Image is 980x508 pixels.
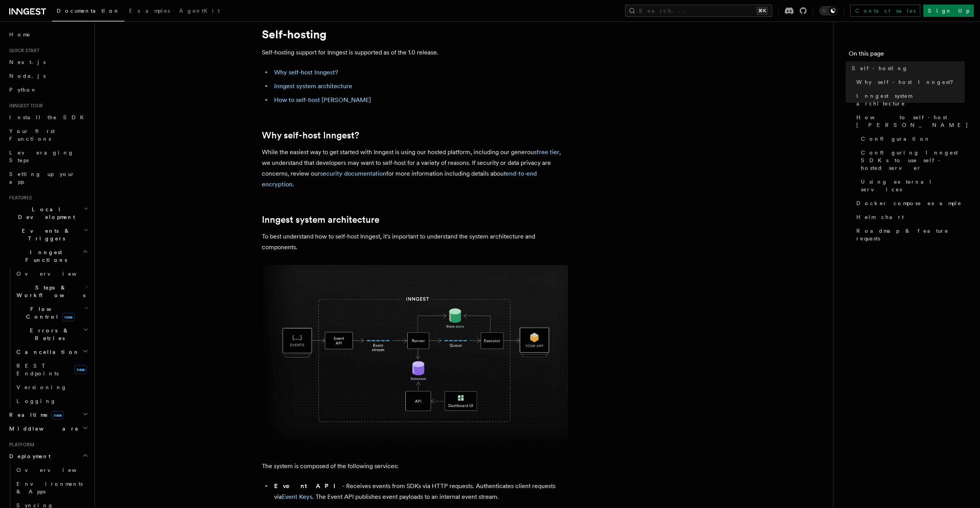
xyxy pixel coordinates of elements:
span: AgentKit [179,8,220,14]
a: Logging [13,394,90,408]
span: Next.js [9,59,46,65]
a: AgentKit [175,2,224,21]
span: Your first Functions [9,128,55,142]
a: Configuring Inngest SDKs to use self-hosted server [858,146,965,175]
span: Self-hosting [852,64,908,72]
a: Overview [13,463,90,477]
span: Home [9,31,31,38]
a: Inngest system architecture [262,214,379,225]
a: security documentation [320,170,386,177]
a: Inngest system architecture [853,89,965,110]
span: Platform [6,442,34,448]
span: Using external services [861,178,965,193]
img: Inngest system architecture diagram [262,265,568,449]
span: Logging [16,398,56,404]
span: Middleware [6,425,79,432]
button: Steps & Workflows [13,281,90,302]
a: free tier [537,148,559,156]
a: Python [6,83,90,97]
span: Configuring Inngest SDKs to use self-hosted server [861,149,965,172]
a: Why self-host Inngest? [262,130,359,141]
button: Deployment [6,449,90,463]
div: Inngest Functions [6,267,90,408]
a: Self-hosting [849,61,965,75]
span: Errors & Retries [13,327,83,342]
span: new [62,313,75,321]
span: Setting up your app [9,171,75,185]
h4: On this page [849,49,965,61]
a: Documentation [52,2,124,21]
strong: Event API [274,482,342,490]
button: Search...⌘K [625,5,772,17]
span: Helm chart [856,213,904,221]
a: Leveraging Steps [6,146,90,167]
span: Overview [16,271,95,277]
a: Home [6,28,90,41]
span: REST Endpoints [16,363,59,376]
span: Configuration [861,135,931,143]
span: Local Development [6,206,83,221]
span: Environments & Apps [16,481,83,495]
span: Examples [129,8,170,14]
a: Helm chart [853,210,965,224]
span: Features [6,195,32,201]
a: REST Endpointsnew [13,359,90,380]
kbd: ⌘K [757,7,768,15]
a: How to self-host [PERSON_NAME] [274,96,371,104]
span: Inngest Functions [6,248,83,264]
a: Sign Up [923,5,974,17]
span: Overview [16,467,95,473]
button: Cancellation [13,345,90,359]
button: Inngest Functions [6,245,90,267]
a: Event Keys [282,493,312,500]
p: Self-hosting support for Inngest is supported as of the 1.0 release. [262,47,568,58]
button: Toggle dark mode [819,6,838,15]
a: Contact sales [850,5,920,17]
span: Flow Control [13,305,84,321]
span: How to self-host [PERSON_NAME] [856,113,969,129]
a: Inngest system architecture [274,82,352,90]
button: Middleware [6,422,90,436]
span: Steps & Workflows [13,284,85,299]
span: Realtime [6,411,64,419]
span: Docker compose example [856,199,962,207]
span: Quick start [6,48,39,54]
button: Errors & Retries [13,324,90,345]
a: Overview [13,267,90,281]
span: Inngest tour [6,103,43,109]
a: Examples [124,2,175,21]
span: Deployment [6,452,51,460]
a: Configuration [858,132,965,146]
a: Install the SDK [6,110,90,124]
span: new [51,411,64,419]
span: Cancellation [13,348,80,356]
a: Your first Functions [6,124,90,146]
a: Docker compose example [853,196,965,210]
a: Next.js [6,55,90,69]
span: Versioning [16,384,67,390]
button: Realtimenew [6,408,90,422]
a: Environments & Apps [13,477,90,498]
span: Documentation [57,8,120,14]
a: How to self-host [PERSON_NAME] [853,110,965,132]
a: Versioning [13,380,90,394]
span: Inngest system architecture [856,92,965,107]
a: Using external services [858,175,965,196]
p: To best understand how to self-host Inngest, it's important to understand the system architecture... [262,231,568,253]
span: Events & Triggers [6,227,83,242]
span: Leveraging Steps [9,150,74,163]
span: Install the SDK [9,114,88,120]
p: The system is composed of the following services: [262,461,568,472]
a: Why self-host Inngest? [853,75,965,89]
button: Local Development [6,202,90,224]
span: Why self-host Inngest? [856,78,959,86]
span: new [74,365,87,374]
a: Why self-host Inngest? [274,69,338,76]
a: Setting up your app [6,167,90,189]
span: Python [9,87,37,93]
a: Roadmap & feature requests [853,224,965,245]
button: Flow Controlnew [13,302,90,324]
p: While the easiest way to get started with Inngest is using our hosted platform, including our gen... [262,147,568,190]
button: Events & Triggers [6,224,90,245]
span: Roadmap & feature requests [856,227,965,242]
